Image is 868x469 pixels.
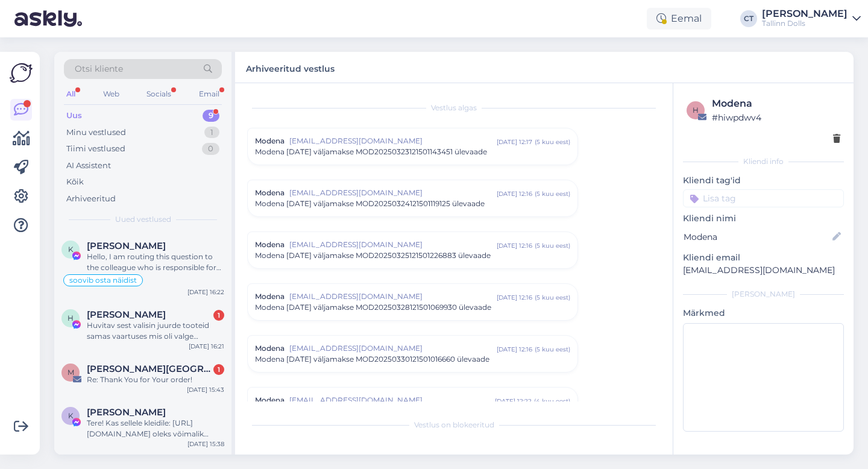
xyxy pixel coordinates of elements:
[87,251,224,273] div: Hello, I am routing this question to the colleague who is responsible for this topic. The reply m...
[66,143,125,155] div: Tiimi vestlused
[10,61,33,84] img: Askly Logo
[497,345,532,354] div: [DATE] 12:16
[497,241,532,250] div: [DATE] 12:16
[213,364,224,375] div: 1
[289,239,497,250] span: [EMAIL_ADDRESS][DOMAIN_NAME]
[683,251,844,264] p: Kliendi email
[535,293,570,302] div: ( 5 kuu eest )
[683,264,844,277] p: [EMAIL_ADDRESS][DOMAIN_NAME]
[495,397,532,406] div: [DATE] 12:22
[87,309,166,320] span: Hanna GP
[762,19,848,28] div: Tallinn Dolls
[497,189,532,198] div: [DATE] 12:16
[87,374,224,385] div: Re: Thank You for Your order!
[289,291,497,302] span: [EMAIL_ADDRESS][DOMAIN_NAME]
[534,397,570,406] div: ( 4 kuu eest )
[255,354,489,365] span: Modena [DATE] väljamakse MOD20250330121501016660 ülevaade
[683,174,844,187] p: Kliendi tag'id
[255,302,491,313] span: Modena [DATE] väljamakse MOD20250328121501069930 ülevaade
[647,8,711,30] div: Eemal
[712,96,840,111] div: Modena
[255,198,485,209] span: Modena [DATE] väljamakse MOD20250324121501119125 ülevaade
[683,189,844,207] input: Lisa tag
[414,420,494,430] span: Vestlus on blokeeritud
[683,156,844,167] div: Kliendi info
[535,241,570,250] div: ( 5 kuu eest )
[204,127,219,139] div: 1
[246,59,335,75] label: Arhiveeritud vestlus
[115,214,171,225] span: Uued vestlused
[101,86,122,102] div: Web
[712,111,840,124] div: # hiwpdwv4
[762,9,848,19] div: [PERSON_NAME]
[87,241,166,251] span: Kairit Kaasik
[189,342,224,351] div: [DATE] 16:21
[66,127,126,139] div: Minu vestlused
[535,345,570,354] div: ( 5 kuu eest )
[683,212,844,225] p: Kliendi nimi
[255,187,285,198] span: Modena
[497,137,532,146] div: [DATE] 12:17
[289,395,495,406] span: [EMAIL_ADDRESS][DOMAIN_NAME]
[87,364,212,374] span: Maarja Grossberg-Kuusk
[213,310,224,321] div: 1
[187,288,224,297] div: [DATE] 16:22
[497,293,532,302] div: [DATE] 12:16
[247,102,661,113] div: Vestlus algas
[255,343,285,354] span: Modena
[202,143,219,155] div: 0
[289,187,497,198] span: [EMAIL_ADDRESS][DOMAIN_NAME]
[187,439,224,449] div: [DATE] 15:38
[87,320,224,342] div: Huvitav sest valisin juurde tooteid samas vaartuses mis oli valge komplekt
[289,136,497,146] span: [EMAIL_ADDRESS][DOMAIN_NAME]
[68,245,74,254] span: K
[69,277,137,284] span: soovib osta näidist
[197,86,222,102] div: Email
[255,239,285,250] span: Modena
[68,313,74,323] span: H
[255,146,487,157] span: Modena [DATE] väljamakse MOD20250323121501143451 ülevaade
[683,289,844,300] div: [PERSON_NAME]
[693,105,699,115] span: h
[87,418,224,439] div: Tere! Kas sellele kleidile: [URL][DOMAIN_NAME] oleks võimalik õmmelda (lisatasu eest muidugi) sel...
[64,86,78,102] div: All
[68,368,74,377] span: M
[255,250,491,261] span: Modena [DATE] väljamakse MOD20250325121501226883 ülevaade
[75,63,123,75] span: Otsi kliente
[535,137,570,146] div: ( 5 kuu eest )
[255,291,285,302] span: Modena
[684,230,830,244] input: Lisa nimi
[66,160,111,172] div: AI Assistent
[289,343,497,354] span: [EMAIL_ADDRESS][DOMAIN_NAME]
[255,136,285,146] span: Modena
[144,86,174,102] div: Socials
[187,385,224,394] div: [DATE] 15:43
[87,407,166,418] span: Karin Härm
[66,193,116,205] div: Arhiveeritud
[255,395,285,406] span: Modena
[203,110,219,122] div: 9
[740,10,757,27] div: CT
[66,110,82,122] div: Uus
[66,176,84,188] div: Kõik
[68,411,74,420] span: K
[683,307,844,319] p: Märkmed
[535,189,570,198] div: ( 5 kuu eest )
[762,9,861,28] a: [PERSON_NAME]Tallinn Dolls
